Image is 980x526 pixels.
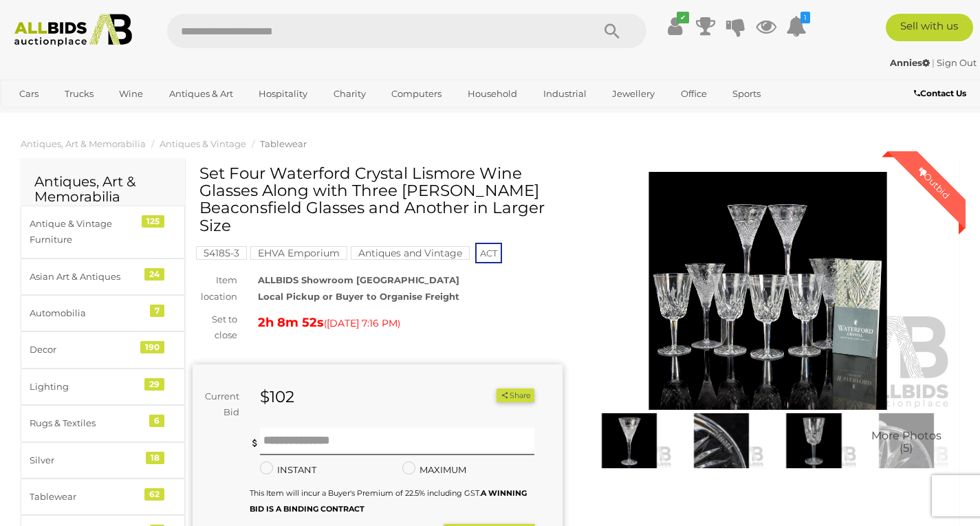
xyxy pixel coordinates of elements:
[534,83,596,105] a: Industrial
[250,248,347,259] a: EHVA Emporium
[937,57,977,68] a: Sign Out
[160,83,242,105] a: Antiques & Art
[677,12,689,23] i: ✔
[34,174,171,204] h2: Antiques, Art & Memorabilia
[914,88,966,98] b: Contact Us
[144,268,164,281] div: 24
[258,315,324,330] strong: 2h 8m 52s
[771,413,856,468] img: Set Four Waterford Crystal Lismore Wine Glasses Along with Three Stuart Crystal Beaconsfield Glas...
[193,388,250,421] div: Current Bid
[801,12,810,23] i: 1
[196,246,247,260] mark: 54185-3
[932,57,935,68] span: |
[902,151,966,215] div: Outbid
[30,216,143,248] div: Antique & Vintage Furniture
[914,86,970,101] a: Contact Us
[351,246,470,260] mark: Antiques and Vintage
[864,413,949,468] a: More Photos(5)
[199,165,559,234] h1: Set Four Waterford Crystal Lismore Wine Glasses Along with Three [PERSON_NAME] Beaconsfield Glass...
[260,462,316,478] label: INSTANT
[30,452,143,468] div: Silver
[21,138,146,149] a: Antiques, Art & Memorabilia
[665,14,686,39] a: ✔
[250,83,316,105] a: Hospitality
[30,415,143,431] div: Rugs & Textiles
[30,269,143,285] div: Asian Art & Antiques
[351,248,470,259] a: Antiques and Vintage
[603,83,664,105] a: Jewellery
[182,311,248,344] div: Set to close
[30,342,143,358] div: Decor
[150,305,164,317] div: 7
[30,489,143,505] div: Tablewear
[871,430,941,454] span: More Photos (5)
[679,413,764,468] img: Set Four Waterford Crystal Lismore Wine Glasses Along with Three Stuart Crystal Beaconsfield Glas...
[324,318,400,329] span: ( )
[30,379,143,395] div: Lighting
[10,105,126,128] a: [GEOGRAPHIC_DATA]
[325,83,375,105] a: Charity
[21,479,185,515] a: Tablewear 62
[21,369,185,405] a: Lighting 29
[160,138,246,149] a: Antiques & Vintage
[56,83,102,105] a: Trucks
[21,442,185,479] a: Silver 18
[786,14,807,39] a: 1
[21,405,185,441] a: Rugs & Textiles 6
[21,295,185,331] a: Automobilia 7
[182,272,248,305] div: Item location
[258,291,459,302] strong: Local Pickup or Buyer to Organise Freight
[672,83,716,105] a: Office
[587,413,672,468] img: Set Four Waterford Crystal Lismore Wine Glasses Along with Three Stuart Crystal Beaconsfield Glas...
[475,243,502,263] span: ACT
[110,83,152,105] a: Wine
[196,248,247,259] a: 54185-3
[140,341,164,353] div: 190
[382,83,450,105] a: Computers
[260,138,307,149] a: Tablewear
[146,452,164,464] div: 18
[149,415,164,427] div: 6
[578,14,646,48] button: Search
[402,462,466,478] label: MAXIMUM
[10,83,47,105] a: Cars
[864,413,949,468] img: Set Four Waterford Crystal Lismore Wine Glasses Along with Three Stuart Crystal Beaconsfield Glas...
[250,488,527,514] small: This Item will incur a Buyer's Premium of 22.5% including GST.
[890,57,930,68] strong: Annies
[30,305,143,321] div: Automobilia
[144,488,164,501] div: 62
[21,331,185,368] a: Decor 190
[250,246,347,260] mark: EHVA Emporium
[890,57,932,68] a: Annies
[327,317,398,329] span: [DATE] 7:16 PM
[258,274,459,285] strong: ALLBIDS Showroom [GEOGRAPHIC_DATA]
[459,83,526,105] a: Household
[142,215,164,228] div: 125
[723,83,770,105] a: Sports
[481,388,494,402] li: Unwatch this item
[21,259,185,295] a: Asian Art & Antiques 24
[8,14,139,47] img: Allbids.com.au
[21,206,185,259] a: Antique & Vintage Furniture 125
[497,388,534,403] button: Share
[260,387,294,406] strong: $102
[144,378,164,391] div: 29
[886,14,974,41] a: Sell with us
[583,172,953,410] img: Set Four Waterford Crystal Lismore Wine Glasses Along with Three Stuart Crystal Beaconsfield Glas...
